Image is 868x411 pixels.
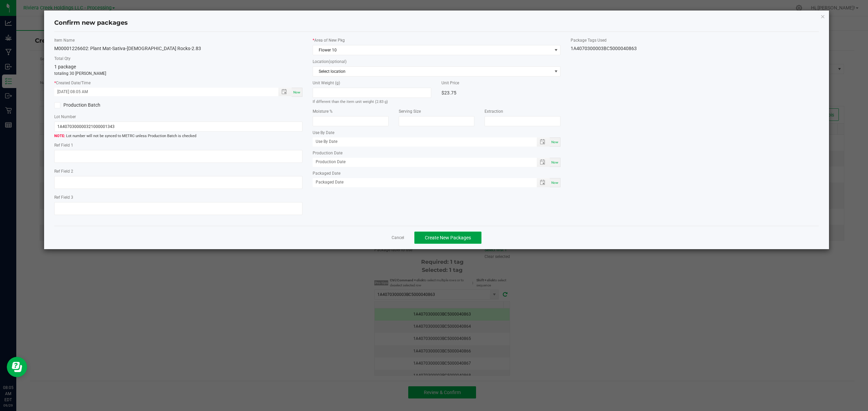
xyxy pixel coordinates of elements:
[54,37,302,43] label: Item Name
[313,45,552,55] span: Flower 10
[571,37,819,43] label: Package Tags Used
[537,178,550,187] span: Toggle popup
[537,137,550,147] span: Toggle popup
[425,235,471,240] span: Create New Packages
[54,133,302,139] span: Lot number will not be synced to METRC unless Production Batch is checked
[54,114,302,120] label: Lot Number
[7,357,27,377] iframe: Resource center
[313,37,561,43] label: Area of New Pkg
[54,64,76,69] span: 1 package
[551,160,558,164] span: Now
[54,168,302,174] label: Ref Field 2
[313,66,561,77] span: NO DATA FOUND
[313,130,561,136] label: Use By Date
[313,150,561,156] label: Production Date
[313,59,561,65] label: Location
[54,19,819,27] h4: Confirm new packages
[571,45,819,52] div: 1A4070300003BC5000040863
[54,142,302,148] label: Ref Field 1
[551,140,558,144] span: Now
[313,170,561,176] label: Packaged Date
[485,108,560,114] label: Extraction
[313,108,389,114] label: Moisture %
[399,108,475,114] label: Serving Size
[54,102,173,109] label: Production Batch
[54,194,302,200] label: Ref Field 3
[54,70,302,77] p: totaling 30 [PERSON_NAME]
[414,232,481,244] button: Create New Packages
[313,80,432,86] label: Unit Weight (g)
[313,178,530,187] input: Packaged Date
[392,235,404,241] a: Cancel
[54,56,302,62] label: Total Qty
[313,158,530,166] input: Production Date
[313,100,388,104] small: If different than the item unit weight (2.83 g)
[441,88,560,98] div: $23.75
[54,45,302,52] div: M00001226602: Plant Mat-Sativa-[DEMOGRAPHIC_DATA] Rocks-2.83
[551,181,558,185] span: Now
[441,80,560,86] label: Unit Price
[54,80,302,86] label: Created Date/Time
[54,88,271,96] input: Created Datetime
[537,158,550,167] span: Toggle popup
[313,137,530,146] input: Use By Date
[278,88,292,96] span: Toggle popup
[313,67,552,76] span: Select location
[329,59,347,64] span: (optional)
[293,90,300,94] span: Now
